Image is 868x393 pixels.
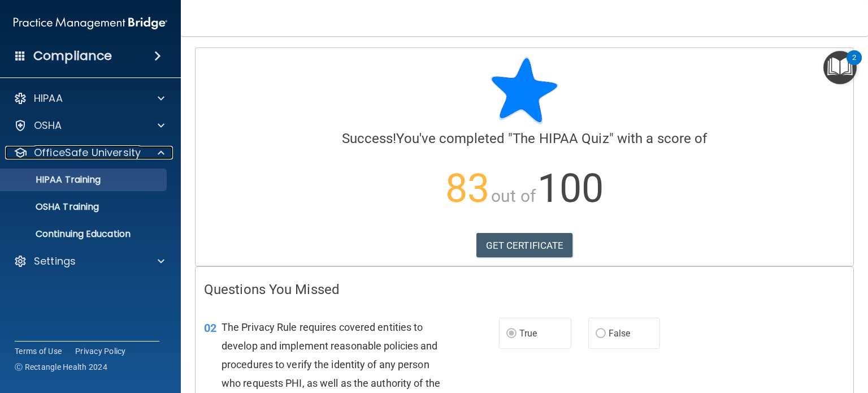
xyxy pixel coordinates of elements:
a: HIPAA [14,92,164,105]
span: Ⓒ Rectangle Health 2024 [15,361,107,373]
a: Terms of Use [15,346,62,357]
p: OSHA [34,119,62,132]
span: The HIPAA Quiz [513,131,609,146]
p: OSHA Training [7,201,99,213]
span: 83 [445,165,489,211]
h4: You've completed " " with a score of [204,131,845,146]
p: Continuing Education [7,228,162,240]
a: OSHA [14,119,164,132]
img: PMB logo [14,12,167,34]
span: Success! [342,131,397,146]
input: False [596,330,606,338]
span: 02 [204,321,216,335]
p: OfficeSafe University [34,146,141,159]
span: 100 [537,165,604,211]
p: Settings [34,254,76,268]
button: Open Resource Center, 2 new notifications [823,51,857,84]
p: HIPAA Training [7,174,101,185]
span: False [609,328,631,339]
input: True [506,330,517,338]
img: blue-star-rounded.9d042014.png [491,57,558,124]
a: Privacy Policy [75,346,126,357]
a: GET CERTIFICATE [476,233,573,258]
a: Settings [14,254,164,268]
p: HIPAA [34,92,63,105]
span: True [519,328,537,339]
span: out of [491,186,536,206]
h4: Questions You Missed [204,282,845,297]
a: OfficeSafe University [14,146,164,159]
div: 2 [852,58,856,72]
h4: Compliance [33,48,112,64]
